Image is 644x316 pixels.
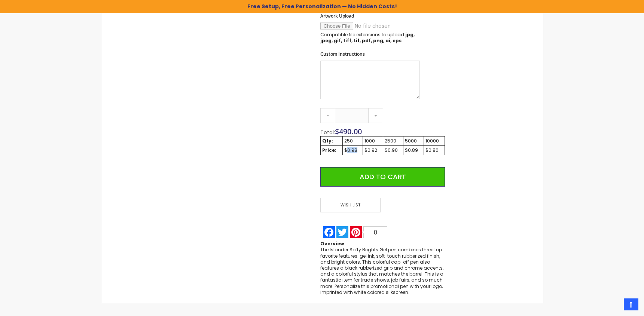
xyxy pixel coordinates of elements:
a: Wish List [320,198,382,212]
span: Total: [320,129,335,136]
span: $ [335,126,362,136]
div: $0.98 [344,147,361,153]
span: Artwork Upload [320,13,354,19]
a: + [368,108,383,123]
div: 2500 [385,138,402,144]
a: - [320,108,335,123]
strong: jpg, jpeg, gif, tiff, tif, pdf, png, ai, eps [320,31,415,44]
a: Top [624,298,638,310]
span: Add to Cart [360,172,406,181]
div: $0.89 [405,147,422,153]
div: $0.90 [385,147,402,153]
span: Custom Instructions [320,51,365,57]
strong: Overview [320,240,344,247]
a: Pinterest0 [349,226,388,238]
div: $0.86 [425,147,443,153]
strong: Qty: [322,138,333,144]
div: 10000 [425,138,443,144]
a: Facebook [322,226,336,238]
div: $0.92 [364,147,381,153]
span: 490.00 [339,126,362,136]
strong: Price: [322,147,336,153]
span: 0 [374,229,377,236]
div: The Islander Softy Brights Gel pen combines three top favorite features: gel ink, soft-touch rubb... [320,247,445,295]
span: Wish List [320,198,380,212]
button: Add to Cart [320,167,445,187]
p: Compatible file extensions to upload: [320,32,420,44]
div: 1000 [364,138,381,144]
div: 250 [344,138,361,144]
a: Twitter [336,226,349,238]
div: 5000 [405,138,422,144]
